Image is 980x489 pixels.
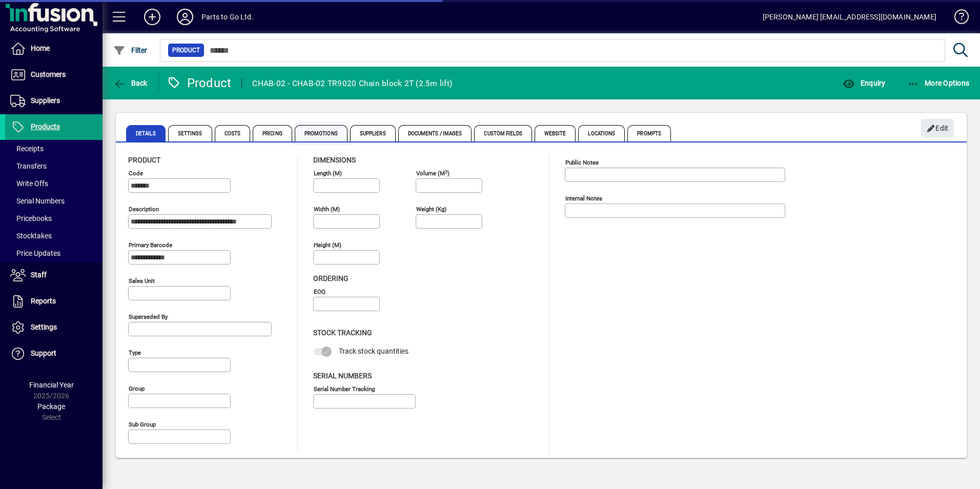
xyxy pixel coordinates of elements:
a: Receipts [5,140,103,157]
app-page-header-button: Back [103,74,159,92]
mat-label: Height (m) [314,241,341,249]
span: Edit [927,120,949,137]
span: Website [535,125,576,141]
span: Serial Numbers [10,197,65,205]
span: Pricing [253,125,292,141]
span: Custom Fields [474,125,532,141]
button: Edit [921,119,954,137]
mat-label: Description [129,206,159,213]
button: Back [111,74,150,92]
span: More Options [907,79,970,87]
mat-label: Width (m) [314,206,340,213]
span: Documents / Images [398,125,472,141]
mat-label: Superseded by [129,313,168,320]
span: Serial Numbers [313,372,372,380]
a: Suppliers [5,88,103,114]
div: Product [167,75,232,91]
mat-label: Serial Number tracking [314,385,375,392]
mat-label: Volume (m ) [416,170,450,177]
a: Home [5,36,103,62]
span: Locations [578,125,625,141]
span: Settings [168,125,212,141]
mat-label: Group [129,385,145,392]
a: Transfers [5,157,103,175]
button: More Options [905,74,972,92]
mat-label: Internal Notes [565,195,602,202]
span: Enquiry [843,79,885,87]
span: Pricebooks [10,214,52,222]
a: Serial Numbers [5,192,103,210]
span: Promotions [295,125,348,141]
span: Costs [215,125,251,141]
span: Prompts [627,125,671,141]
span: Staff [31,271,47,279]
span: Products [31,123,60,131]
div: [PERSON_NAME] [EMAIL_ADDRESS][DOMAIN_NAME] [763,9,936,25]
mat-label: Type [129,349,141,356]
span: Ordering [313,274,349,282]
div: Parts to Go Ltd. [201,9,254,25]
mat-label: EOQ [314,288,325,295]
a: Write Offs [5,175,103,192]
span: Package [37,402,65,411]
span: Suppliers [31,96,60,105]
span: Settings [31,323,57,331]
span: Price Updates [10,249,60,257]
a: Customers [5,62,103,88]
span: Filter [113,46,148,54]
button: Add [136,8,169,26]
a: Stocktakes [5,227,103,244]
span: Back [113,79,148,87]
span: Home [31,44,50,52]
span: Product [172,45,200,55]
span: Financial Year [29,381,74,389]
span: Track stock quantities [339,347,409,355]
span: Suppliers [350,125,396,141]
mat-label: Sales unit [129,277,155,284]
a: Price Updates [5,244,103,262]
span: Product [128,156,160,164]
span: Reports [31,297,56,305]
mat-label: Public Notes [565,159,599,166]
span: Details [126,125,166,141]
a: Reports [5,289,103,314]
span: Transfers [10,162,47,170]
a: Pricebooks [5,210,103,227]
span: Stocktakes [10,232,52,240]
button: Filter [111,41,150,59]
a: Settings [5,315,103,340]
span: Stock Tracking [313,329,372,337]
mat-label: Weight (Kg) [416,206,446,213]
mat-label: Primary barcode [129,241,172,249]
span: Support [31,349,56,357]
mat-label: Length (m) [314,170,342,177]
a: Support [5,341,103,366]
mat-label: Code [129,170,143,177]
span: Write Offs [10,179,48,188]
div: CHAB-02 - CHAB-02 TR9020 Chain block 2T (2.5m lift) [252,75,452,92]
sup: 3 [445,169,447,174]
a: Knowledge Base [947,2,967,35]
span: Customers [31,70,66,78]
button: Enquiry [840,74,888,92]
mat-label: Sub group [129,421,156,428]
span: Dimensions [313,156,356,164]
button: Profile [169,8,201,26]
a: Staff [5,262,103,288]
span: Receipts [10,145,44,153]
